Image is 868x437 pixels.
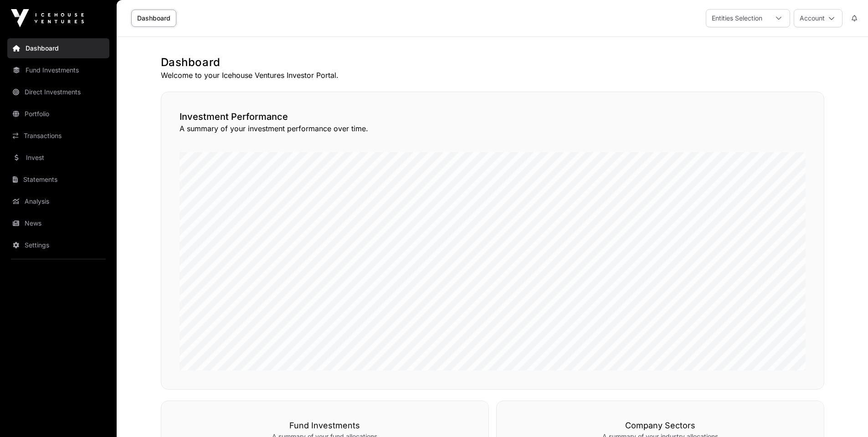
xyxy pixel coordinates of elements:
[11,9,84,27] img: Icehouse Ventures Logo
[706,10,768,27] div: Entities Selection
[7,235,109,255] a: Settings
[180,123,806,134] p: A summary of your investment performance over time.
[7,38,109,58] a: Dashboard
[161,55,824,70] h1: Dashboard
[794,9,842,27] button: Account
[161,70,824,81] p: Welcome to your Icehouse Ventures Investor Portal.
[7,170,109,190] a: Statements
[7,104,109,124] a: Portfolio
[7,60,109,80] a: Fund Investments
[7,191,109,211] a: Analysis
[7,148,109,168] a: Invest
[7,213,109,233] a: News
[7,126,109,146] a: Transactions
[7,82,109,102] a: Direct Investments
[515,419,806,432] h3: Company Sectors
[180,419,470,432] h3: Fund Investments
[180,110,806,123] h2: Investment Performance
[131,10,176,27] a: Dashboard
